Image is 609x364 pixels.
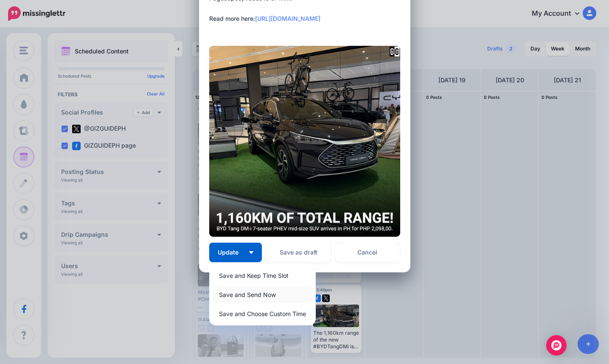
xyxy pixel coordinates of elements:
div: Open Intercom Messenger [546,335,567,356]
div: Update [209,264,316,325]
button: Save as draft [266,243,331,262]
img: arrow-down-white.png [249,251,253,254]
img: CWME17SPWI71ZKNMJUSL85FQVEFTFYBQ.png [209,46,400,237]
a: Cancel [335,243,400,262]
a: Save and Keep Time Slot [213,267,312,284]
span: Update [218,249,245,255]
button: Update [209,243,262,262]
a: Save and Choose Custom Time [213,305,312,322]
a: Save and Send Now [213,286,312,303]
